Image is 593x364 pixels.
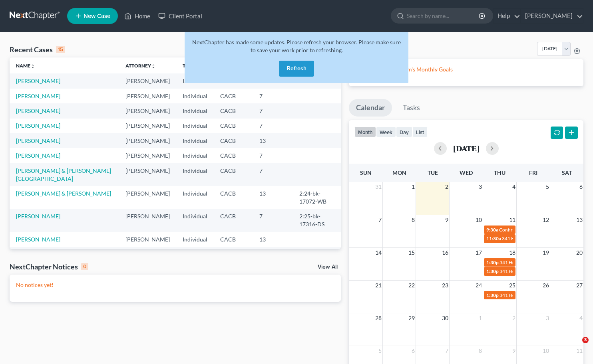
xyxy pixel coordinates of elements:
i: unfold_more [151,64,156,69]
div: 15 [56,46,65,53]
a: [PERSON_NAME] [16,152,60,159]
span: 341 Hearing for [PERSON_NAME] [499,259,571,265]
span: 18 [508,248,516,257]
span: Thu [494,169,505,176]
a: [PERSON_NAME] [16,122,60,129]
span: 5 [545,182,550,192]
span: 9 [444,215,449,225]
span: 2 [511,313,516,323]
td: [PERSON_NAME] [119,119,176,133]
div: NextChapter Notices [10,262,88,271]
span: 11:30a [486,235,501,241]
span: 26 [542,281,550,290]
td: 2:25-bk-17316-DS [293,209,341,232]
td: CACB [214,163,253,186]
a: Nameunfold_more [16,63,35,69]
a: [PERSON_NAME] [16,236,60,243]
span: New Case [84,13,110,19]
td: 7 [253,119,293,133]
td: CACB [214,148,253,163]
td: CACB [214,133,253,148]
span: 4 [511,182,516,192]
span: 15 [408,248,416,257]
a: Home [120,9,154,23]
td: 7 [253,209,293,232]
td: Individual [176,89,214,103]
span: 25 [508,281,516,290]
td: [PERSON_NAME] [119,247,176,270]
button: month [354,127,376,137]
span: 10 [475,215,483,225]
span: 1:30p [486,292,499,298]
span: 10 [542,346,550,356]
span: 8 [411,215,416,225]
span: Mon [392,169,406,176]
span: 30 [441,313,449,323]
td: [PERSON_NAME] [119,73,176,88]
span: 11 [508,215,516,225]
span: 1 [411,182,416,192]
a: [PERSON_NAME] & [PERSON_NAME][GEOGRAPHIC_DATA] [16,167,111,182]
td: [PERSON_NAME] [119,89,176,103]
a: Attorneyunfold_more [125,63,156,69]
td: [PERSON_NAME] [119,103,176,118]
div: 0 [81,263,88,270]
td: 2:24-bk-17072-WB [293,186,341,209]
span: 7 [378,215,382,225]
input: Search by name... [407,8,480,23]
td: Individual [176,119,214,133]
p: Please setup your Firm's Monthly Goals [355,65,577,73]
a: [PERSON_NAME] [16,107,60,114]
span: 16 [441,248,449,257]
span: 3 [478,182,483,192]
span: 14 [374,248,382,257]
span: 7 [444,346,449,356]
a: [PERSON_NAME] & [PERSON_NAME] [16,190,111,197]
td: 13 [253,133,293,148]
span: 13 [575,215,583,225]
span: Fri [529,169,537,176]
span: 341 Hearing for [PERSON_NAME] [499,292,571,298]
td: Individual [176,148,214,163]
td: Individual [176,133,214,148]
td: CACB [214,209,253,232]
a: Client Portal [154,9,206,23]
span: 29 [408,313,416,323]
a: [PERSON_NAME] [521,9,583,23]
td: [PERSON_NAME] [119,163,176,186]
span: 28 [374,313,382,323]
span: 341 Hearing for [PERSON_NAME] [502,235,573,241]
span: 19 [542,248,550,257]
td: 7 [253,148,293,163]
a: [PERSON_NAME] [16,93,60,99]
td: 7 [253,163,293,186]
a: [PERSON_NAME] [16,137,60,144]
span: 21 [374,281,382,290]
span: 22 [408,281,416,290]
span: 31 [374,182,382,192]
span: Wed [460,169,473,176]
span: 3 [582,337,589,343]
td: Individual [176,247,214,270]
button: day [396,127,412,137]
td: CACB [214,89,253,103]
span: 1:30p [486,259,499,265]
span: Sun [360,169,372,176]
a: [PERSON_NAME] [16,213,60,220]
a: Help [494,9,520,23]
td: 7 [253,89,293,103]
td: CACB [214,119,253,133]
span: 6 [411,346,416,356]
span: 1:30p [486,268,499,274]
td: [PERSON_NAME] [119,232,176,247]
td: CACB [214,103,253,118]
span: 12 [542,215,550,225]
a: [PERSON_NAME] [16,77,60,84]
p: No notices yet! [16,281,334,289]
td: [PERSON_NAME] [119,148,176,163]
iframe: Intercom live chat [566,337,585,356]
span: 3 [545,313,550,323]
div: Recent Cases [10,45,65,54]
span: 4 [579,313,583,323]
span: Tue [428,169,438,176]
